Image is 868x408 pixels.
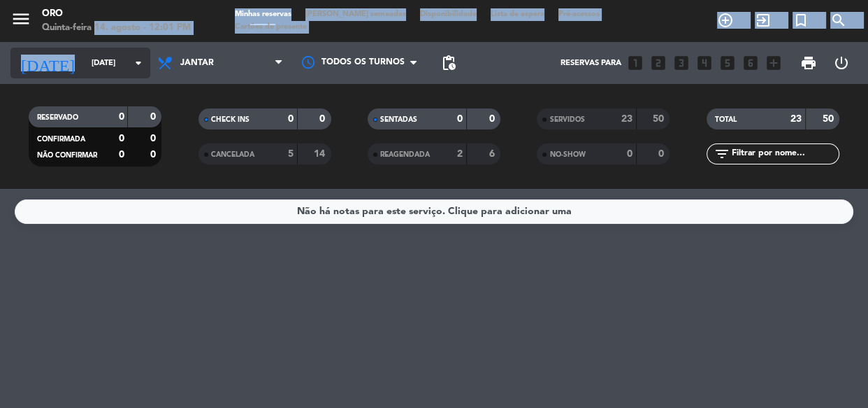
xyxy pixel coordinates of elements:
span: CONFIRMADA [37,136,85,143]
div: LOG OUT [825,42,858,84]
span: Disponibilidade [413,10,484,18]
span: SERVIDOS [549,116,584,123]
i: power_settings_new [833,55,850,71]
span: Jantar [180,58,214,68]
span: pending_actions [440,55,457,71]
span: NO-SHOW [549,151,585,158]
span: Reservas para [560,59,621,68]
span: SENTADAS [380,116,417,123]
span: CHECK INS [211,116,249,123]
span: print [800,55,817,71]
strong: 5 [288,149,294,159]
span: Minhas reservas [228,10,298,18]
i: add_circle_outline [717,12,734,29]
i: looks_two [649,54,667,72]
span: [PERSON_NAME] semeadas [298,10,413,18]
strong: 50 [653,114,667,124]
i: exit_to_app [755,12,772,29]
i: arrow_drop_down [130,55,147,71]
strong: 0 [150,112,159,122]
strong: 0 [118,134,124,143]
span: NÃO CONFIRMAR [37,152,97,159]
span: RESERVADO [37,114,78,121]
strong: 23 [790,114,802,124]
strong: 0 [150,150,159,160]
strong: 0 [119,150,124,160]
strong: 0 [658,149,667,159]
span: TOTAL [715,116,737,123]
span: REAGENDADA [380,151,430,158]
i: looks_3 [672,54,690,72]
i: search [830,12,847,29]
i: [DATE] [10,48,85,78]
strong: 0 [118,112,124,122]
strong: 0 [489,114,498,124]
i: filter_list [714,146,730,162]
span: Pré-acessos [551,10,607,18]
span: Cartões de presente [228,23,314,31]
strong: 0 [150,134,159,143]
i: add_box [765,54,783,72]
div: Oro [42,7,191,21]
strong: 6 [489,149,498,159]
strong: 0 [319,114,328,124]
span: Lista de espera [484,10,551,18]
div: Quinta-feira 14. agosto - 12:01 PM [42,21,191,35]
input: Filtrar por nome... [730,146,839,162]
i: looks_6 [742,54,760,72]
div: Não há notas para este serviço. Clique para adicionar uma [297,204,572,220]
i: menu [10,8,31,29]
strong: 0 [457,114,463,124]
strong: 0 [627,149,632,159]
strong: 23 [621,114,632,124]
strong: 14 [314,149,328,159]
button: menu [10,8,31,34]
i: looks_5 [718,54,737,72]
i: looks_4 [695,54,714,72]
strong: 0 [288,114,294,124]
strong: 2 [457,149,463,159]
i: turned_in_not [793,12,809,29]
i: looks_one [626,54,644,72]
span: CANCELADA [211,151,254,158]
strong: 50 [822,114,836,124]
